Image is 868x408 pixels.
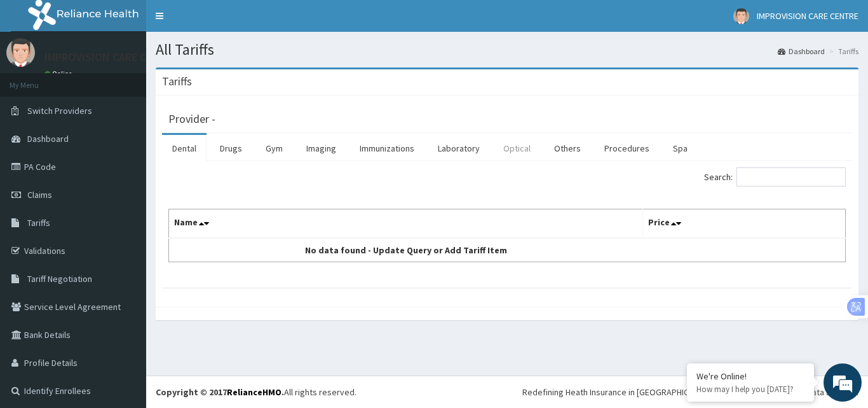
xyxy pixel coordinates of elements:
h3: Tariffs [162,76,192,87]
span: Tariffs [27,217,50,229]
input: Search: [736,167,846,186]
a: Drugs [210,135,252,162]
span: IMPROVISION CARE CENTRE [757,10,858,22]
span: Dashboard [27,133,69,144]
a: Laboratory [428,135,490,162]
div: We're Online! [696,370,804,382]
a: Immunizations [349,135,424,162]
div: Redefining Heath Insurance in [GEOGRAPHIC_DATA] using Telemedicine and Data Science! [522,386,858,398]
a: Online [44,69,75,78]
h3: Provider - [168,113,215,125]
a: Procedures [594,135,660,162]
a: Others [544,135,591,162]
a: Dental [162,135,207,162]
a: Optical [493,135,541,162]
label: Search: [704,167,846,186]
span: Claims [27,189,52,200]
th: Price [642,209,846,239]
a: Gym [255,135,293,162]
a: Spa [663,135,698,162]
span: Tariff Negotiation [27,273,92,285]
p: How may I help you today? [696,384,804,395]
h1: All Tariffs [156,41,858,58]
td: No data found - Update Query or Add Tariff Item [169,238,643,262]
a: Dashboard [778,46,825,57]
span: Switch Providers [27,105,92,116]
th: Name [169,209,643,239]
p: IMPROVISION CARE CENTRE [44,52,179,63]
a: RelianceHMO [227,386,281,398]
a: Imaging [296,135,346,162]
img: User Image [733,8,749,24]
footer: All rights reserved. [146,376,868,408]
img: User Image [6,38,35,67]
strong: Copyright © 2017 . [156,386,284,398]
li: Tariffs [826,46,858,57]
